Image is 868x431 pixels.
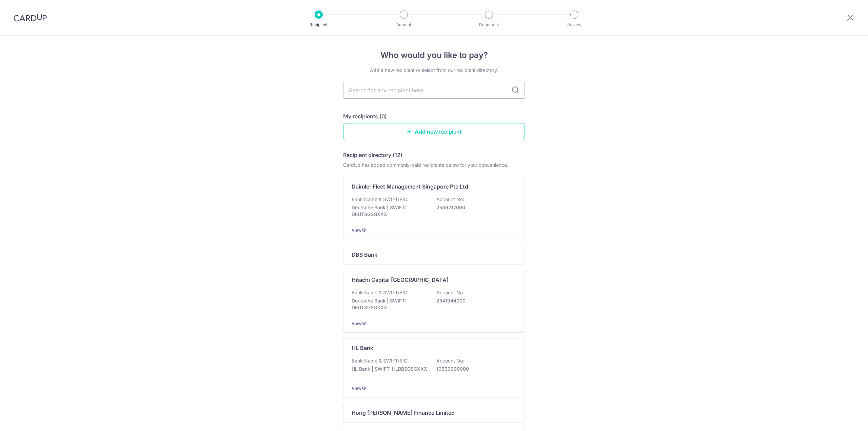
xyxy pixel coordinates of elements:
[343,123,525,140] a: Add new recipient
[294,21,344,28] p: Recipient
[343,82,525,99] input: Search for any recipient here
[14,14,47,22] img: CardUp
[352,357,409,364] p: Bank Name & SWIFT/BIC:
[352,321,361,326] a: View
[436,289,464,296] p: Account No:
[352,386,361,391] a: View
[343,112,387,120] h5: My recipients (0)
[352,289,409,296] p: Bank Name & SWIFT/BIC:
[352,182,468,191] p: Daimler Fleet Management Singapore Pte Ltd
[343,67,525,74] div: Add a new recipient or select from our recipient directory.
[436,297,512,304] p: 2541944000
[352,251,377,259] p: DBS Bank
[436,366,512,372] p: 10639000000
[352,196,409,203] p: Bank Name & SWIFT/BIC:
[352,204,428,218] p: Deutsche Bank | SWIFT: DEUTSGSGXXX
[352,366,428,372] p: HL Bank | SWIFT: HLBBSGSGXXX
[352,344,373,352] p: HL Bank
[352,228,361,233] a: View
[549,21,599,28] p: Review
[343,162,525,169] div: CardUp has added commonly-paid recipients below for your convenience.
[352,409,455,417] p: Hong [PERSON_NAME] Finance Limited
[436,204,512,211] p: 2536217000
[436,357,464,364] p: Account No:
[343,151,402,159] h5: Recipient directory (12)
[343,49,525,61] h4: Who would you like to pay?
[352,297,428,311] p: Deutsche Bank | SWIFT: DEUTSGSGXXX
[352,276,449,284] p: Hitachi Capital [GEOGRAPHIC_DATA]
[436,196,464,203] p: Account No:
[464,21,514,28] p: Document
[379,21,429,28] p: Amount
